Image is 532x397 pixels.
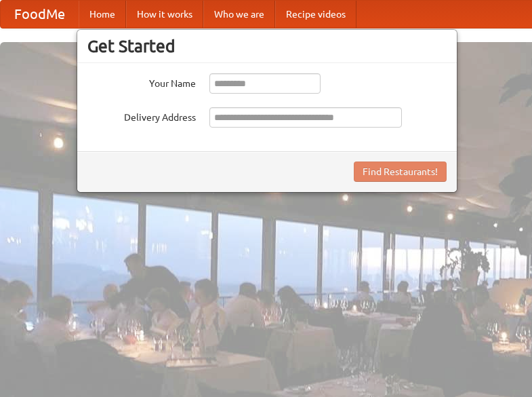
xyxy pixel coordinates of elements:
[275,1,356,28] a: Recipe videos
[126,1,203,28] a: How it works
[87,73,196,90] label: Your Name
[203,1,275,28] a: Who we are
[87,36,447,56] h3: Get Started
[79,1,126,28] a: Home
[87,107,196,124] label: Delivery Address
[354,162,447,182] button: Find Restaurants!
[1,1,79,28] a: FoodMe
